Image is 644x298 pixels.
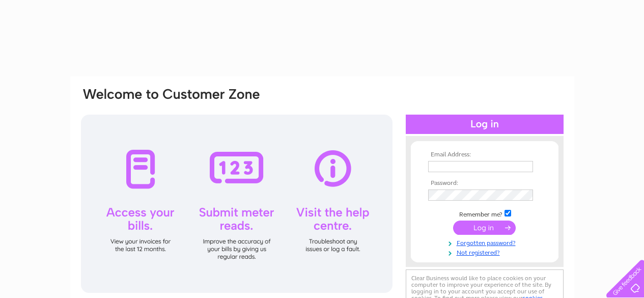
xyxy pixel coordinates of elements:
input: Submit [453,221,516,235]
a: Forgotten password? [428,237,544,247]
th: Email Address: [426,151,544,158]
td: Remember me? [426,208,544,219]
th: Password: [426,180,544,187]
a: Not registered? [428,247,544,257]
